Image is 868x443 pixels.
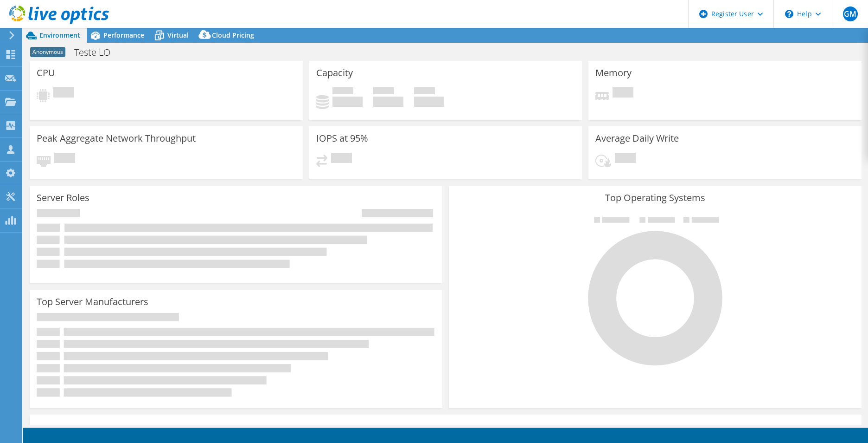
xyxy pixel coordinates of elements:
[595,133,679,143] h3: Average Daily Write
[54,153,75,165] span: Pending
[39,31,80,39] span: Environment
[316,133,368,143] h3: IOPS at 95%
[615,153,636,165] span: Pending
[843,7,858,21] span: GM
[70,47,125,58] h1: Teste LO
[456,193,855,203] h3: Top Operating Systems
[37,297,148,307] h3: Top Server Manufacturers
[37,133,196,143] h3: Peak Aggregate Network Throughput
[613,87,633,100] span: Pending
[414,87,435,97] span: Total
[167,31,189,39] span: Virtual
[332,97,363,107] h4: 0 GiB
[373,87,394,97] span: Free
[212,31,254,39] span: Cloud Pricing
[53,87,74,100] span: Pending
[103,31,144,39] span: Performance
[332,87,353,97] span: Used
[595,68,632,78] h3: Memory
[37,68,55,78] h3: CPU
[373,97,403,107] h4: 0 GiB
[30,47,65,57] span: Anonymous
[785,10,793,18] svg: \n
[37,193,89,203] h3: Server Roles
[331,153,352,165] span: Pending
[414,97,444,107] h4: 0 GiB
[316,68,353,78] h3: Capacity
